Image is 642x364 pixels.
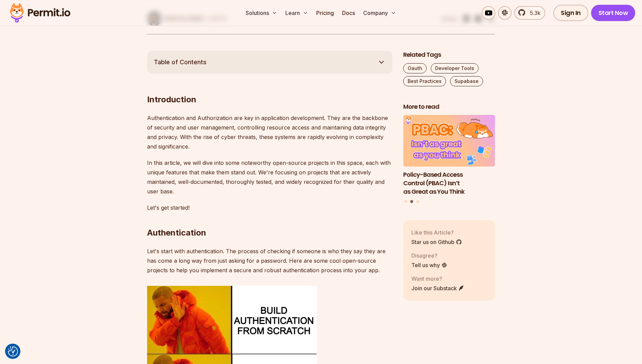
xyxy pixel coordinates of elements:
p: Let's get started! [147,203,392,212]
a: 5.3k [514,6,545,20]
p: In this article, we will dive into some noteworthy open-source projects in this space, each with ... [147,158,392,196]
a: Star us on Github [411,238,462,246]
img: Policy-Based Access Control (PBAC) Isn’t as Great as You Think [403,115,495,167]
a: Developer Tools [431,63,479,73]
button: Company [360,6,399,20]
button: Go to slide 1 [404,200,407,203]
button: Solutions [243,6,280,20]
a: Tell us why [411,261,447,269]
li: 2 of 3 [403,115,495,196]
p: Disagree? [411,252,447,260]
a: Best Practices [403,76,446,86]
a: Start Now [591,5,636,21]
strong: Introduction [147,94,196,104]
a: Oauth [403,63,427,73]
p: Want more? [411,275,464,283]
a: Pricing [314,6,337,20]
p: Like this Article? [411,228,462,237]
h2: Related Tags [403,51,495,59]
img: Permit logo [7,1,73,24]
img: Revisit consent button [8,346,18,357]
button: Consent Preferences [8,346,18,357]
button: Go to slide 3 [416,200,419,203]
div: Posts [403,115,495,204]
a: Policy-Based Access Control (PBAC) Isn’t as Great as You ThinkPolicy-Based Access Control (PBAC) ... [403,115,495,196]
strong: Authentication [147,228,206,238]
span: Table of Contents [154,57,207,67]
button: Go to slide 2 [410,200,413,203]
p: Let's start with authentication. The process of checking if someone is who they say they are has ... [147,246,392,275]
a: Sign In [553,5,588,21]
a: Join our Substack [411,284,464,292]
h2: More to read [403,103,495,111]
a: Supabase [450,76,483,86]
p: Authentication and Authorization are key in application development. They are the backbone of sec... [147,113,392,151]
button: Learn [283,6,311,20]
a: Docs [339,6,358,20]
span: 5.3k [526,9,540,17]
h3: Policy-Based Access Control (PBAC) Isn’t as Great as You Think [403,171,495,196]
button: Table of Contents [147,51,392,74]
